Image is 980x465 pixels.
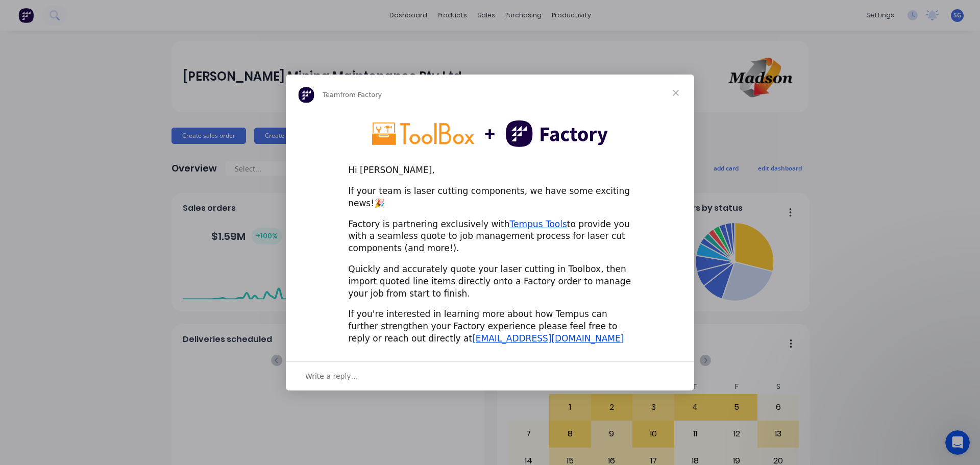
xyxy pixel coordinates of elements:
div: Factory is partnering exclusively with to provide you with a seamless quote to job management pro... [348,218,632,255]
div: If you're interested in learning more about how Tempus can further strengthen your Factory experi... [348,308,632,345]
a: [EMAIL_ADDRESS][DOMAIN_NAME] [472,333,624,344]
a: Tempus Tools [510,219,567,229]
div: Open conversation and reply [286,361,694,390]
img: Profile image for Team [298,87,314,103]
span: Team [323,91,340,99]
span: Close [657,75,694,111]
div: Hi [PERSON_NAME], [348,164,632,177]
div: Quickly and accurately quote your laser cutting in Toolbox, then import quoted line items directl... [348,263,632,300]
div: If your team is laser cutting components, we have some exciting news!🎉 [348,185,632,210]
span: Write a reply… [305,370,358,383]
span: from Factory [340,91,382,99]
